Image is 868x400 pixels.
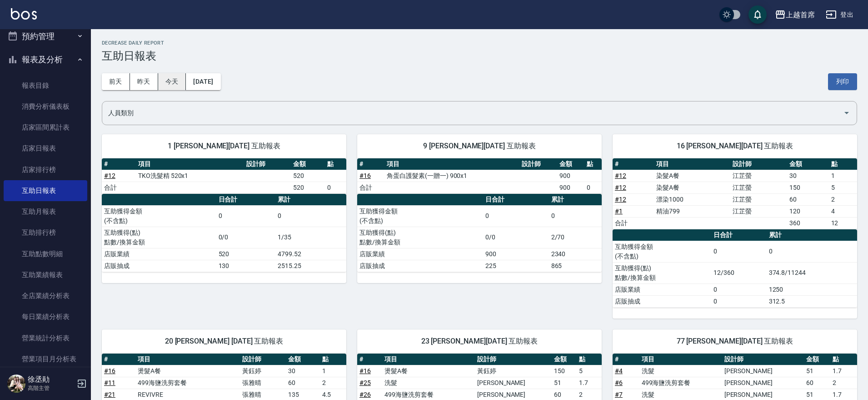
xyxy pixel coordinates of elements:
th: 累計 [275,194,346,206]
th: 點 [829,158,857,170]
div: 上越首席 [786,9,815,20]
td: 黃鈺婷 [475,365,552,377]
td: 互助獲得(點) 點數/換算金額 [357,227,483,248]
table: a dense table [102,194,346,272]
td: 51 [552,377,577,389]
td: 店販抽成 [357,260,483,272]
td: 60 [804,377,831,389]
td: 150 [552,365,577,377]
td: 520 [291,182,325,193]
td: 1/35 [275,227,346,248]
button: Open [839,106,854,120]
td: 0 [483,205,549,227]
td: 0 [711,295,766,307]
td: 江芷螢 [730,182,787,193]
a: 互助日報表 [4,180,87,201]
span: 16 [PERSON_NAME][DATE] 互助報表 [624,142,846,151]
td: 0 [275,205,346,227]
button: 前天 [102,73,130,90]
a: 互助月報表 [4,201,87,222]
th: 設計師 [240,354,286,365]
td: 520 [216,248,276,260]
td: 12 [829,217,857,229]
th: # [613,354,639,365]
td: 60 [787,193,828,205]
td: 4 [829,205,857,217]
td: 520 [291,170,325,182]
a: 報表目錄 [4,75,87,96]
td: 1250 [767,284,857,295]
a: #26 [359,391,371,398]
td: 2/70 [549,227,602,248]
td: 60 [286,377,319,389]
td: 江芷螢 [730,193,787,205]
button: 登出 [822,6,857,23]
h5: 徐丞勛 [28,375,74,384]
td: 374.8/11244 [767,262,857,284]
td: 312.5 [767,295,857,307]
th: # [357,158,384,170]
td: 精油799 [654,205,730,217]
th: 日合計 [711,229,766,241]
button: 上越首席 [771,5,818,24]
td: 0 [767,241,857,262]
th: 點 [830,354,857,365]
table: a dense table [613,158,857,229]
th: 項目 [135,354,240,365]
td: 燙髮A餐 [382,365,475,377]
td: 1 [829,170,857,182]
th: 設計師 [475,354,552,365]
td: 互助獲得(點) 點數/換算金額 [102,227,216,248]
td: 360 [787,217,828,229]
button: save [748,5,767,24]
a: 互助業績報表 [4,264,87,285]
th: 點 [577,354,602,365]
th: # [102,354,135,365]
td: 店販業績 [357,248,483,260]
th: 項目 [384,158,519,170]
h3: 互助日報表 [102,50,857,62]
td: 1.7 [830,365,857,377]
input: 人員名稱 [106,105,839,121]
td: [PERSON_NAME] [722,365,804,377]
a: #16 [359,367,371,375]
td: 130 [216,260,276,272]
td: 合計 [357,182,384,193]
td: 2 [320,377,346,389]
td: 江芷螢 [730,205,787,217]
a: 店家排行榜 [4,159,87,180]
th: 金額 [552,354,577,365]
p: 高階主管 [28,384,74,392]
a: 營業統計分析表 [4,328,87,349]
button: 今天 [158,73,186,90]
td: 499海鹽洗剪套餐 [639,377,722,389]
span: 20 [PERSON_NAME] [DATE] 互助報表 [113,337,335,346]
a: 消費分析儀表板 [4,96,87,117]
th: 設計師 [730,158,787,170]
td: 1.7 [577,377,602,389]
td: 店販抽成 [102,260,216,272]
a: 互助排行榜 [4,222,87,243]
td: 染髮A餐 [654,182,730,193]
td: 張雅晴 [240,377,286,389]
th: 設計師 [244,158,291,170]
td: 2 [829,193,857,205]
a: #1 [615,208,623,215]
th: 設計師 [519,158,557,170]
td: 4799.52 [275,248,346,260]
th: 點 [325,158,346,170]
a: #12 [615,172,626,179]
td: 店販業績 [102,248,216,260]
span: 9 [PERSON_NAME][DATE] 互助報表 [368,142,591,151]
td: 900 [483,248,549,260]
button: 報表及分析 [4,48,87,71]
td: 0 [584,182,602,193]
td: TKO洗髮精 520x1 [136,170,244,182]
th: 累計 [549,194,602,206]
button: [DATE] [186,73,220,90]
a: #21 [104,391,115,398]
td: 角蛋白護髮素(一贈一) 900x1 [384,170,519,182]
a: 全店業績分析表 [4,285,87,306]
td: 染髮A餐 [654,170,730,182]
td: 30 [787,170,828,182]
